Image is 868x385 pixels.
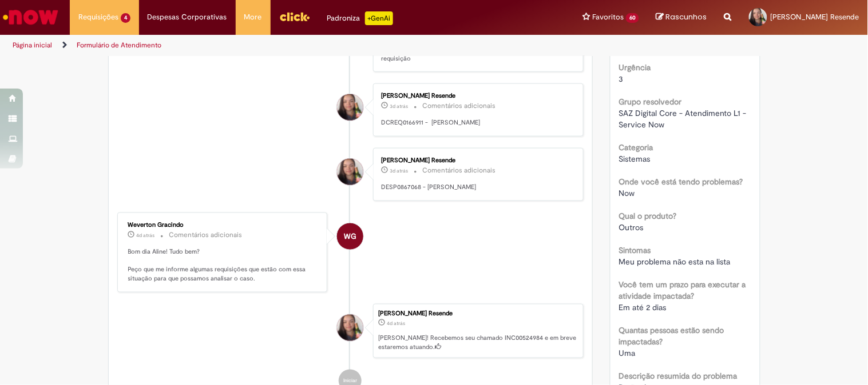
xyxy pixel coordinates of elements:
b: Descrição resumida do problema [619,371,738,381]
span: Despesas Corporativas [148,11,227,23]
b: Urgência [619,62,651,73]
div: [PERSON_NAME] Resende [381,93,572,99]
span: 60 [626,13,639,23]
span: Requisições [78,11,118,23]
b: Onde você está tendo problemas? [619,177,743,187]
div: [PERSON_NAME] Resende [378,310,577,317]
img: ServiceNow [1,6,60,29]
span: Sistemas [619,154,651,164]
span: 3d atrás [390,103,408,110]
div: [PERSON_NAME] Resende [381,157,572,164]
b: Quantas pessoas estão sendo impactadas? [619,325,724,347]
div: Weverton Gracindo [337,223,363,250]
p: +GenAi [365,11,393,25]
span: 3 [619,74,624,84]
a: Rascunhos [656,12,707,23]
span: 4d atrás [387,320,405,327]
span: Favoritos [592,11,624,23]
span: [PERSON_NAME] Resende [771,12,859,22]
img: click_logo_yellow_360x200.png [279,8,310,25]
p: [PERSON_NAME]! Recebemos seu chamado INC00524984 e em breve estaremos atuando. [378,334,577,352]
span: Meu problema não esta na lista [619,256,731,267]
span: Uma [619,348,636,358]
span: SAZ Digital Core - Atendimento L1 - Service Now [619,108,749,130]
span: 3d atrás [390,167,408,174]
div: Aline Pereira Resende [337,159,363,185]
span: WG [344,223,356,250]
div: Aline Pereira Resende [337,315,363,341]
span: Em até 2 dias [619,302,667,312]
li: Aline Pereira Resende [117,304,584,359]
time: 26/09/2025 16:30:02 [390,103,408,110]
small: Comentários adicionais [169,230,243,240]
a: Página inicial [13,41,52,50]
p: DESP0867068 - [PERSON_NAME] [381,183,572,192]
time: 25/09/2025 16:57:23 [387,320,405,327]
span: More [244,11,262,23]
span: 4 [121,13,130,23]
small: Comentários adicionais [422,101,496,111]
a: Formulário de Atendimento [77,41,161,50]
div: Aline Pereira Resende [337,94,363,121]
time: 26/09/2025 16:29:46 [390,167,408,174]
b: Grupo resolvedor [619,97,682,107]
div: Weverton Gracindo [128,222,319,228]
time: 26/09/2025 11:51:45 [137,232,155,239]
ul: Trilhas de página [9,35,570,56]
span: Rascunhos [666,11,707,22]
span: Now [619,188,635,198]
b: Categoria [619,142,653,153]
b: Qual o produto? [619,211,677,221]
b: Sintomas [619,245,651,255]
p: Bom dia Aline! Tudo bem? Peço que me informe algumas requisições que estão com essa situação para... [128,247,319,283]
span: Outros [619,222,644,232]
b: Você tem um prazo para executar a atividade impactada? [619,279,746,301]
div: Padroniza [327,11,393,25]
small: Comentários adicionais [422,166,496,175]
p: DCREQ0166911 - [PERSON_NAME] [381,118,572,127]
span: 4d atrás [137,232,155,239]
